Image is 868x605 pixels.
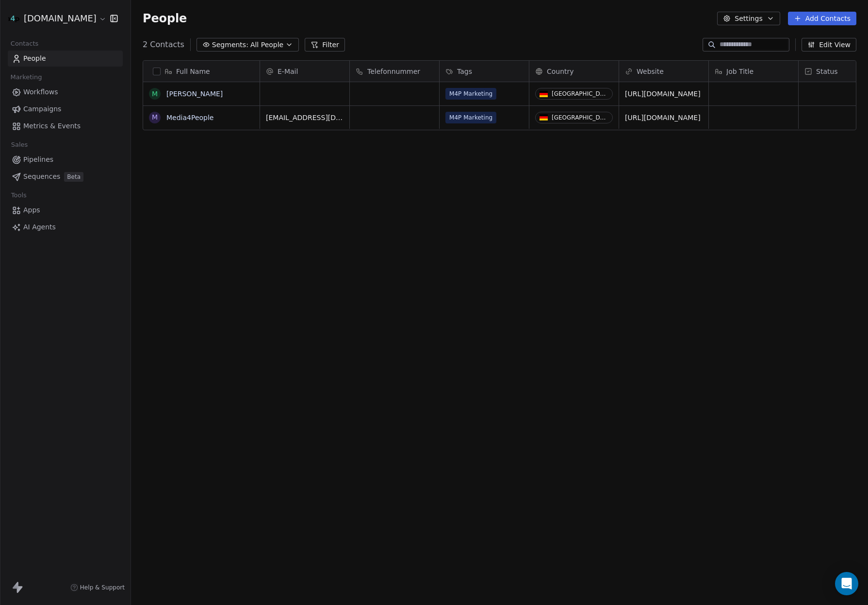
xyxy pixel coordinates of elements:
[8,219,123,235] a: AI Agents
[8,101,123,117] a: Campaigns
[709,61,798,82] div: Job Title
[80,584,125,591] span: Help & Support
[619,61,708,82] div: Website
[7,188,31,203] span: Tools
[23,53,46,64] span: People
[23,121,81,131] span: Metrics & Events
[7,138,32,152] span: Sales
[278,67,298,76] span: E-Mail
[12,10,103,27] button: [DOMAIN_NAME]
[143,82,260,570] div: grid
[143,11,187,26] span: People
[802,38,856,52] button: Edit View
[625,90,701,98] a: [URL][DOMAIN_NAME]
[250,40,283,50] span: All People
[788,12,856,25] button: Add Contacts
[625,114,701,121] a: [URL][DOMAIN_NAME]
[552,114,608,121] div: [GEOGRAPHIC_DATA]
[445,112,496,123] span: M4P Marketing
[6,70,46,85] span: Marketing
[816,67,838,76] span: Status
[64,172,83,182] span: Beta
[367,67,420,76] span: Telefonnummer
[143,61,260,82] div: Full Name
[23,87,58,97] span: Workflows
[143,39,184,51] span: 2 Contacts
[637,67,664,76] span: Website
[70,584,125,591] a: Help & Support
[835,572,858,595] div: Open Intercom Messenger
[726,67,753,76] span: Job Title
[440,61,529,82] div: Tags
[717,12,780,25] button: Settings
[23,104,61,114] span: Campaigns
[8,84,123,100] a: Workflows
[23,172,60,182] span: Sequences
[350,61,439,82] div: Telefonnummer
[8,51,123,67] a: People
[8,152,123,168] a: Pipelines
[547,67,574,76] span: Country
[23,222,56,232] span: AI Agents
[166,114,213,121] a: Media4People
[6,36,43,51] span: Contacts
[152,89,158,99] div: M
[166,90,223,98] a: [PERSON_NAME]
[8,13,20,24] img: logo-media4p.svg
[8,118,123,134] a: Metrics & Events
[260,61,349,82] div: E-Mail
[152,112,158,122] div: M
[445,88,496,100] span: M4P Marketing
[457,67,472,76] span: Tags
[23,155,53,165] span: Pipelines
[266,113,344,122] span: [EMAIL_ADDRESS][DOMAIN_NAME]
[24,12,97,25] span: [DOMAIN_NAME]
[529,61,619,82] div: Country
[23,205,40,215] span: Apps
[552,90,608,97] div: [GEOGRAPHIC_DATA]
[305,38,345,52] button: Filter
[8,169,123,185] a: SequencesBeta
[212,40,248,50] span: Segments:
[8,202,123,218] a: Apps
[176,67,210,76] span: Full Name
